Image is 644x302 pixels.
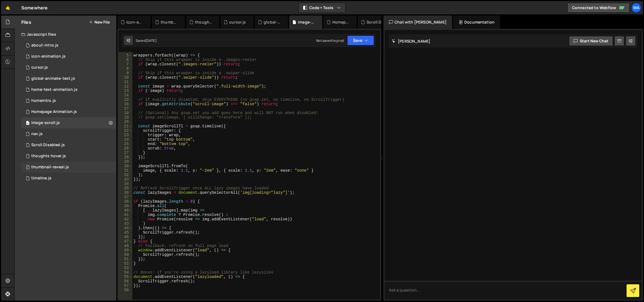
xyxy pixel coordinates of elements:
[161,19,178,25] div: thumbnail-reveal.js
[383,16,452,29] div: Chat with [PERSON_NAME]
[119,288,132,292] div: 58
[31,54,66,59] div: icon-animation.js
[21,73,116,84] div: 16169/43896.js
[119,204,132,208] div: 39
[21,106,116,117] div: 16169/43539.js
[119,266,132,270] div: 53
[31,154,66,159] div: thoughts hover.js
[119,62,132,66] div: 7
[15,29,116,40] div: Javascript files
[119,159,132,164] div: 29
[126,19,144,25] div: icon-animation.js
[31,176,51,181] div: timeline.js
[347,35,374,45] button: Save
[119,89,132,93] div: 13
[119,151,132,155] div: 27
[119,279,132,283] div: 56
[89,20,110,24] button: New File
[21,95,116,106] div: 16169/43658.js
[119,124,132,128] div: 21
[21,173,116,184] div: 16169/43650.js
[299,3,345,13] button: Code + Tools
[31,120,60,125] div: image-scroll.js
[264,19,281,25] div: global-animate-text.js
[119,128,132,133] div: 22
[119,97,132,102] div: 15
[119,226,132,230] div: 44
[119,239,132,244] div: 47
[119,252,132,257] div: 50
[119,66,132,71] div: 8
[119,208,132,213] div: 40
[21,4,48,11] div: Somewhere
[31,109,77,114] div: Homepage Animation.js
[119,58,132,62] div: 6
[119,75,132,80] div: 10
[136,38,157,43] div: Saved
[119,190,132,195] div: 36
[119,137,132,142] div: 24
[569,36,613,46] button: Start new chat
[21,151,116,162] div: 16169/43632.js
[119,244,132,248] div: 48
[21,162,116,173] div: 16169/43943.js
[21,128,116,140] div: 16169/43960.js
[119,164,132,168] div: 30
[119,248,132,252] div: 49
[119,155,132,159] div: 28
[26,121,29,126] span: 1
[119,80,132,84] div: 11
[21,140,116,151] div: 16169/43484.js
[119,213,132,217] div: 41
[119,217,132,221] div: 42
[21,40,116,51] div: 16169/43473.js
[119,102,132,106] div: 16
[31,131,43,136] div: nav.js
[119,186,132,190] div: 35
[119,235,132,239] div: 46
[31,143,65,148] div: Scroll Disabled.js
[31,87,78,92] div: home-text-animation.js
[119,275,132,279] div: 55
[21,117,116,128] div: 16169/43492.js
[119,177,132,182] div: 33
[119,71,132,75] div: 9
[195,19,213,25] div: thoughts hover.js
[21,84,116,95] div: 16169/43836.js
[119,142,132,146] div: 25
[119,133,132,137] div: 23
[392,38,430,44] h2: [PERSON_NAME]
[26,166,29,170] span: 1
[229,19,246,25] div: cursor.js
[631,3,641,13] a: Wa
[21,51,116,62] div: 16169/45106.js
[119,115,132,120] div: 19
[31,98,56,103] div: homeintro.js
[31,76,75,81] div: global-animate-text.js
[31,43,58,48] div: about-intro.js
[119,195,132,199] div: 37
[332,19,350,25] div: Homepage Animation.js
[567,3,630,13] a: Connected to Webflow
[119,182,132,186] div: 34
[453,16,500,29] div: Documentation
[119,257,132,261] div: 51
[119,84,132,89] div: 12
[119,283,132,288] div: 57
[119,173,132,177] div: 32
[119,106,132,111] div: 17
[119,221,132,226] div: 43
[119,146,132,151] div: 26
[119,93,132,97] div: 14
[119,111,132,115] div: 18
[1,1,15,14] a: 🤙
[31,65,48,70] div: cursor.js
[119,199,132,204] div: 38
[119,270,132,275] div: 54
[119,261,132,266] div: 52
[119,230,132,235] div: 45
[316,38,344,43] div: Not saved to prod
[119,53,132,58] div: 5
[119,120,132,124] div: 20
